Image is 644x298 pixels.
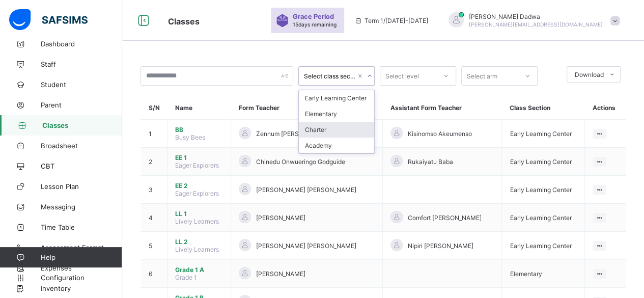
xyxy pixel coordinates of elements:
div: Select level [385,66,419,86]
div: Select class section [304,72,356,80]
span: 15 days remaining [293,21,337,28]
td: 1 [141,120,167,148]
span: Elementary [510,270,542,278]
div: Select arm [467,66,497,86]
span: EE 1 [175,154,223,161]
span: [PERSON_NAME] [256,270,305,278]
td: 3 [141,176,167,204]
span: Comfort [PERSON_NAME] [408,214,482,222]
span: Early Learning Center [510,158,571,166]
span: Nipiri [PERSON_NAME] [408,242,473,250]
div: Charter [299,122,374,138]
span: Download [575,71,604,78]
div: GeorgeDadwa [438,12,625,29]
div: Elementary [299,106,374,122]
span: Help [41,253,122,261]
span: Chinedu Onwueringo Godguide [256,158,345,166]
span: Lesson Plan [41,182,122,191]
span: Eager Explorers [175,161,219,169]
th: Form Teacher [231,96,383,120]
td: 4 [141,204,167,232]
span: Early Learning Center [510,242,571,250]
img: sticker-purple.71386a28dfed39d6af7621340158ba97.svg [276,14,289,27]
span: [PERSON_NAME] [256,214,305,222]
span: LL 2 [175,238,223,246]
span: EE 2 [175,182,223,189]
span: Dashboard [41,40,122,48]
span: Eager Explorers [175,189,219,197]
span: Time Table [41,223,122,231]
span: Messaging [41,203,122,211]
span: Early Learning Center [510,186,571,194]
span: Zennum [PERSON_NAME] [256,130,330,138]
span: Early Learning Center [510,130,571,138]
th: Actions [585,96,626,120]
span: CBT [41,162,122,170]
span: Inventory [41,284,122,292]
span: Lively Learners [175,246,219,253]
span: Classes [168,16,200,26]
span: Early Learning Center [510,214,571,222]
th: S/N [141,96,167,120]
span: Busy Bees [175,133,205,141]
span: Kisinomso Akeumenso [408,130,472,138]
span: Assessment Format [41,243,122,252]
th: Assistant Form Teacher [382,96,501,120]
th: Name [167,96,231,120]
span: Rukaiyatu Baba [408,158,453,166]
td: 6 [141,260,167,288]
span: Broadsheet [41,142,122,150]
img: safsims [9,9,88,31]
span: Grade 1 A [175,266,223,274]
span: session/term information [354,17,428,24]
th: Class Section [502,96,585,120]
div: Early Learning Center [299,90,374,106]
span: [PERSON_NAME] [PERSON_NAME] [256,242,356,250]
span: Lively Learners [175,218,219,225]
span: [PERSON_NAME] [PERSON_NAME] [256,186,356,194]
span: Student [41,80,122,89]
td: 5 [141,232,167,260]
span: Grade 1 [175,274,197,281]
span: BB [175,126,223,133]
span: [PERSON_NAME] Dadwa [469,13,603,20]
span: Parent [41,101,122,109]
span: Classes [42,121,122,129]
span: [PERSON_NAME][EMAIL_ADDRESS][DOMAIN_NAME] [469,21,603,28]
span: Grace Period [293,13,334,20]
span: Configuration [41,274,122,282]
div: Academy [299,138,374,153]
span: LL 1 [175,210,223,218]
span: Staff [41,60,122,68]
td: 2 [141,148,167,176]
